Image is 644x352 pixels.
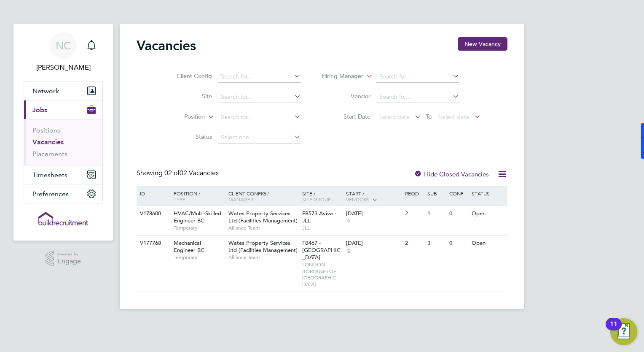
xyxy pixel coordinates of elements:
[164,169,219,177] span: 02 Vacancies
[167,186,226,206] div: Position /
[447,186,469,200] div: Conf
[302,261,342,287] span: LONDON BOROUGH OF [GEOGRAPHIC_DATA]
[302,210,336,224] span: FB573 Aviva - JLL
[403,206,425,222] div: 2
[425,236,447,251] div: 3
[425,186,447,200] div: Sub
[447,236,469,251] div: 0
[610,324,617,335] div: 11
[322,113,370,120] label: Start Date
[156,113,205,121] label: Position
[32,150,67,158] a: Placements
[24,62,103,73] span: Natalie Carr
[32,138,64,146] a: Vacancies
[32,171,67,179] span: Timesheets
[164,92,212,100] label: Site
[138,206,167,222] div: V178600
[174,225,224,231] span: Temporary
[218,132,301,144] input: Select one
[302,225,342,231] span: JLL
[218,91,301,103] input: Search for...
[346,210,401,217] div: [DATE]
[57,251,81,258] span: Powered by
[228,254,298,261] span: Alliance Team
[24,81,102,100] button: Network
[228,239,298,254] span: Wates Property Services Ltd (Facilities Management)
[24,184,102,203] button: Preferences
[164,72,212,80] label: Client Config
[32,126,60,134] a: Positions
[302,239,341,261] span: FB467 - [GEOGRAPHIC_DATA]
[379,113,410,121] span: Select date
[24,165,102,184] button: Timesheets
[57,258,81,265] span: Engage
[470,206,506,222] div: Open
[302,196,331,203] span: Site Group
[470,186,506,200] div: Status
[174,254,224,261] span: Temporary
[32,190,69,198] span: Preferences
[315,72,363,81] label: Hiring Manager
[439,113,469,121] span: Select date
[138,236,167,251] div: V177768
[458,37,507,51] button: New Vacancy
[228,210,298,224] span: Wates Property Services Ltd (Facilities Management)
[24,212,103,225] a: Go to home page
[137,37,196,54] h2: Vacancies
[32,87,59,95] span: Network
[403,186,425,200] div: Reqd
[56,40,71,51] span: NC
[24,119,102,165] div: Jobs
[138,186,167,200] div: ID
[13,24,113,241] nav: Main navigation
[226,186,300,206] div: Client Config /
[137,169,220,178] div: Showing
[376,91,459,103] input: Search for...
[32,106,47,114] span: Jobs
[346,240,401,247] div: [DATE]
[610,318,637,345] button: Open Resource Center, 11 new notifications
[164,133,212,141] label: Status
[403,236,425,251] div: 2
[38,212,88,225] img: buildrec-logo-retina.png
[300,186,344,206] div: Site /
[423,111,434,122] span: To
[218,111,301,123] input: Search for...
[376,71,459,83] input: Search for...
[24,100,102,119] button: Jobs
[322,92,370,100] label: Vendor
[346,196,370,203] span: Vendors
[228,196,253,203] span: Manager
[414,170,489,178] label: Hide Closed Vacancies
[470,236,506,251] div: Open
[174,210,221,224] span: HVAC/Multi-Skilled Engineer BC
[228,225,298,231] span: Alliance Team
[447,206,469,222] div: 0
[46,251,81,267] a: Powered byEngage
[218,71,301,83] input: Search for...
[174,239,204,254] span: Mechanical Engineer BC
[346,247,352,254] span: 6
[164,169,180,177] span: 02 of
[344,186,403,207] div: Start /
[346,217,352,225] span: 6
[425,206,447,222] div: 1
[174,196,185,203] span: Type
[24,32,103,73] a: NC[PERSON_NAME]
